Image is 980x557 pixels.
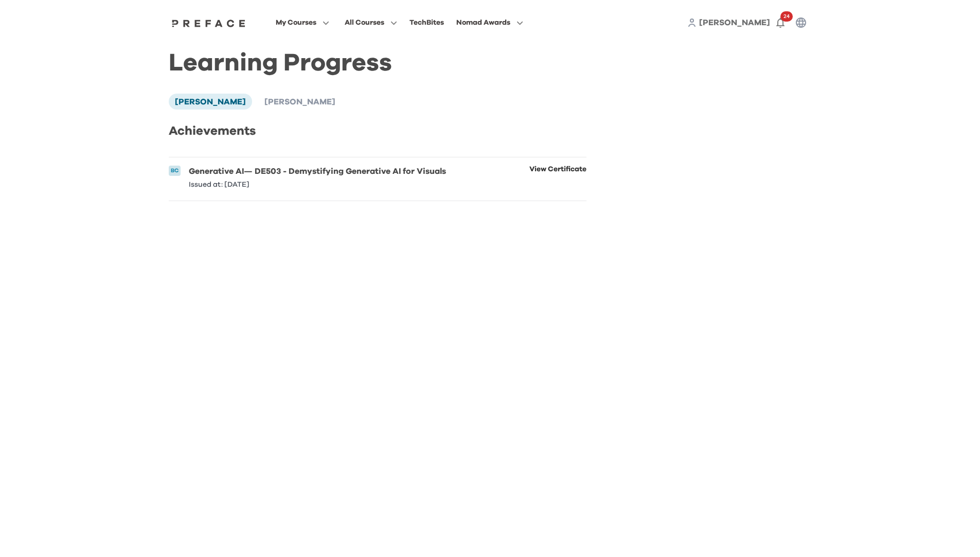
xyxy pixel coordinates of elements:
p: Issued at: [DATE] [189,181,446,188]
span: All Courses [345,16,384,29]
a: Preface Logo [169,19,248,27]
span: [PERSON_NAME] [175,98,246,106]
h1: Learning Progress [169,58,587,69]
span: [PERSON_NAME] [264,98,335,106]
h2: Achievements [169,122,587,140]
button: All Courses [342,16,400,29]
a: View Certificate [529,166,586,188]
span: My Courses [276,16,316,29]
span: [PERSON_NAME] [699,19,770,27]
span: Nomad Awards [456,16,510,29]
p: BC [171,167,179,175]
a: [PERSON_NAME] [699,16,770,29]
button: Nomad Awards [453,16,526,29]
img: Preface Logo [169,19,248,27]
button: My Courses [273,16,332,29]
div: TechBites [409,16,444,29]
button: 24 [770,12,791,33]
h6: Generative AI — DE503 - Demystifying Generative AI for Visuals [189,166,446,177]
span: 24 [780,11,793,22]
